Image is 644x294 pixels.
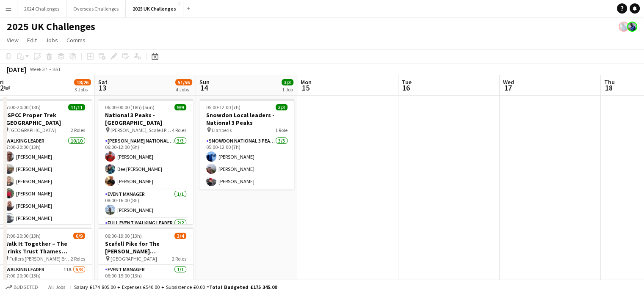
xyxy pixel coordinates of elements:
span: Total Budgeted £175 345.00 [209,284,277,290]
span: Jobs [45,36,58,44]
span: Comms [66,36,86,44]
a: Jobs [42,35,61,46]
app-user-avatar: Andy Baker [627,22,637,32]
a: Comms [63,35,89,46]
span: Edit [27,36,37,44]
a: Edit [24,35,40,46]
div: BST [53,66,61,72]
app-user-avatar: Andy Baker [619,22,629,32]
span: Budgeted [14,284,38,290]
a: View [3,35,22,46]
button: Overseas Challenges [66,0,126,17]
button: 2025 UK Challenges [126,0,183,17]
button: Budgeted [4,283,39,292]
button: 2024 Challenges [17,0,66,17]
h1: 2025 UK Challenges [7,20,95,33]
div: Salary £174 805.00 + Expenses £540.00 + Subsistence £0.00 = [74,284,277,290]
span: View [7,36,19,44]
span: Week 37 [28,66,49,72]
div: [DATE] [7,65,26,74]
span: All jobs [47,284,67,290]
